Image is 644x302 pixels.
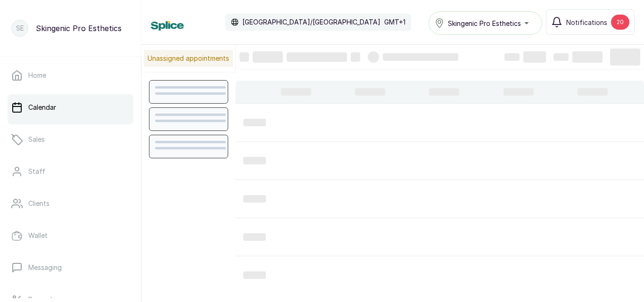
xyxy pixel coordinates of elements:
[384,17,405,27] p: GMT+1
[28,103,56,112] p: Calendar
[8,126,133,153] a: Sales
[242,17,380,27] p: [GEOGRAPHIC_DATA]/[GEOGRAPHIC_DATA]
[28,135,45,144] p: Sales
[8,254,133,281] a: Messaging
[28,231,48,240] p: Wallet
[144,50,233,67] p: Unassigned appointments
[28,263,62,272] p: Messaging
[28,199,50,208] p: Clients
[611,15,629,30] div: 20
[546,9,635,35] button: Notifications20
[448,18,521,28] span: Skingenic Pro Esthetics
[429,11,542,35] button: Skingenic Pro Esthetics
[8,62,133,89] a: Home
[16,24,24,33] p: SE
[36,23,122,34] p: Skingenic Pro Esthetics
[8,222,133,249] a: Wallet
[8,190,133,217] a: Clients
[28,71,46,80] p: Home
[8,158,133,185] a: Staff
[8,94,133,121] a: Calendar
[28,167,45,176] p: Staff
[566,17,607,27] span: Notifications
